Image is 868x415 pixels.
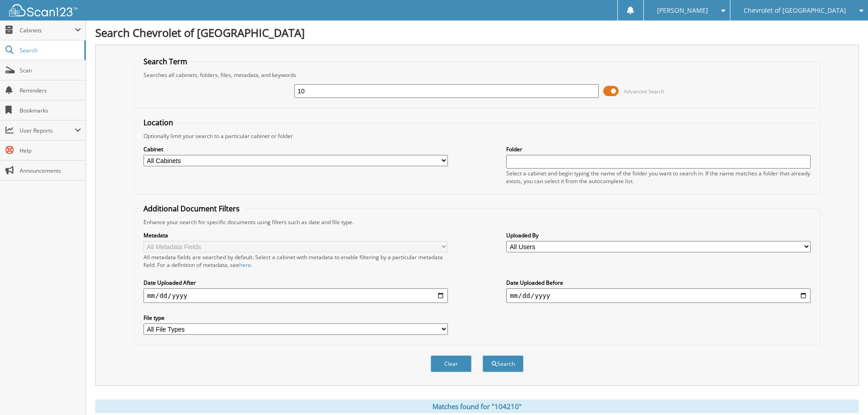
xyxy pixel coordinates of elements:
[20,127,75,134] span: User Reports
[139,56,192,67] legend: Search Term
[9,4,77,16] img: scan123-logo-white.svg
[139,118,178,128] legend: Location
[144,288,448,303] input: start
[822,371,868,415] iframe: Chat Widget
[139,204,244,214] legend: Additional Document Filters
[20,87,81,94] span: Reminders
[139,71,815,79] div: Searches all cabinets, folders, files, metadata, and keywords
[95,400,859,413] div: Matches found for "104210"
[431,355,472,372] button: Clear
[20,26,75,34] span: Cabinets
[139,132,815,140] div: Optionally limit your search to a particular cabinet or folder
[506,288,811,303] input: end
[483,355,524,372] button: Search
[20,147,81,154] span: Help
[144,231,448,239] label: Metadata
[506,145,811,153] label: Folder
[20,67,81,74] span: Scan
[20,107,81,114] span: Bookmarks
[20,46,80,54] span: Search
[144,279,448,287] label: Date Uploaded After
[144,253,448,269] div: All metadata fields are searched by default. Select a cabinet with metadata to enable filtering b...
[506,169,811,185] div: Select a cabinet and begin typing the name of the folder you want to search in. If the name match...
[506,279,811,287] label: Date Uploaded Before
[744,8,846,13] span: Chevrolet of [GEOGRAPHIC_DATA]
[239,261,251,269] a: here
[506,231,811,239] label: Uploaded By
[657,8,708,13] span: [PERSON_NAME]
[139,218,815,226] div: Enhance your search for specific documents using filters such as date and file type.
[624,88,664,95] span: Advanced Search
[144,145,448,153] label: Cabinet
[95,25,859,40] h1: Search Chevrolet of [GEOGRAPHIC_DATA]
[144,314,448,322] label: File type
[20,167,81,174] span: Announcements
